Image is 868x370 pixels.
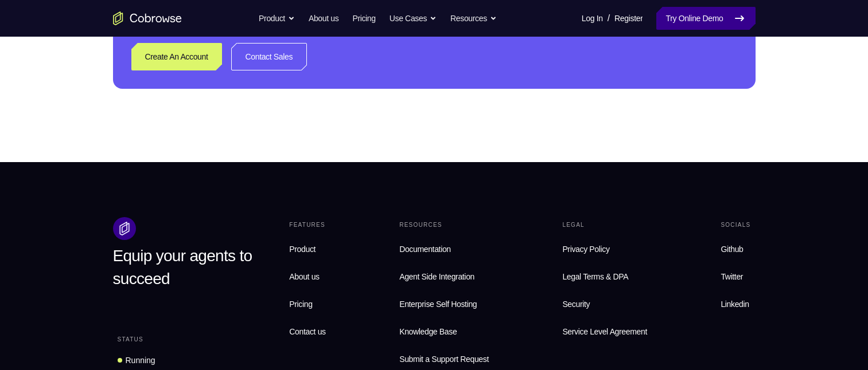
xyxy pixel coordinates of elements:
a: Pricing [285,293,330,316]
span: Agent Side Integration [399,270,489,284]
span: Product [289,245,316,254]
button: Sign in with Zendesk [106,264,326,287]
a: Legal Terms & DPA [558,265,652,288]
a: Twitter [716,265,755,288]
p: Don't have an account? [106,296,326,305]
a: Documentation [395,238,493,261]
a: Agent Side Integration [395,265,493,288]
span: Equip your agents to succeed [113,247,252,288]
a: Register [614,7,643,30]
a: Security [558,293,652,316]
span: / [608,11,610,25]
button: Sign in with GitHub [106,209,326,232]
span: Security [562,300,590,309]
span: Knowledge Base [399,327,457,336]
button: Use Cases [390,7,437,30]
div: Features [285,217,330,233]
a: Log In [582,7,603,30]
a: Knowledge Base [395,320,493,343]
div: Sign in with Intercom [182,242,268,254]
button: Resources [450,7,497,30]
a: Try Online Demo [656,7,755,30]
span: Enterprise Self Hosting [399,297,489,311]
a: Create An Account [131,43,222,70]
input: Enter your email [112,109,319,121]
span: Github [721,245,743,254]
a: Contact Sales [231,43,308,70]
div: Running [126,355,155,366]
button: Product [259,7,295,30]
p: or [210,164,222,173]
div: Legal [558,217,652,233]
div: Sign in with Zendesk [183,270,267,281]
span: Linkedin [721,300,749,309]
a: Contact us [285,320,330,343]
h1: Sign in to your account [106,78,326,95]
a: About us [285,265,330,288]
button: Sign in [106,131,326,154]
span: Privacy Policy [562,245,609,254]
a: Privacy Policy [558,238,652,261]
span: Pricing [289,300,312,309]
a: Go to the home page [113,11,182,25]
span: About us [289,272,319,281]
a: Linkedin [716,293,755,316]
a: Github [716,238,755,261]
a: Service Level Agreement [558,320,652,343]
span: Submit a Support Request [399,352,489,366]
span: Service Level Agreement [562,325,647,338]
a: Product [285,238,330,261]
button: Sign in with Intercom [106,237,326,259]
span: Documentation [399,245,451,254]
div: Resources [395,217,493,233]
span: Legal Terms & DPA [562,272,628,281]
div: Sign in with Google [186,187,264,199]
a: Pricing [352,7,375,30]
a: Enterprise Self Hosting [395,293,493,316]
span: Twitter [721,272,743,281]
div: Socials [716,217,755,233]
span: Contact us [289,327,325,336]
div: Status [113,332,148,348]
div: Sign in with GitHub [186,215,264,226]
button: Sign in with Google [106,182,326,204]
a: About us [309,7,338,30]
a: Create a new account [194,297,275,305]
